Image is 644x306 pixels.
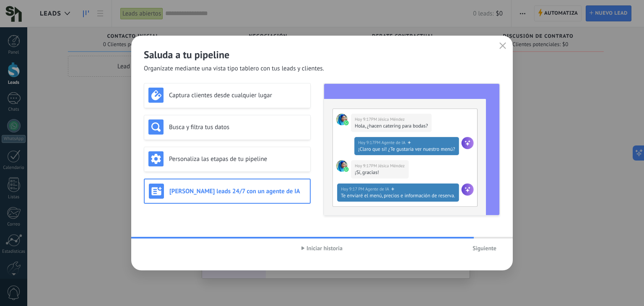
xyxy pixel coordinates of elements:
[144,65,324,73] span: Organízate mediante una vista tipo tablero con tus leads y clientes.
[169,123,306,131] h3: Busca y filtra tus datos
[298,242,346,254] button: Iniciar historia
[169,91,306,99] h3: Captura clientes desde cualquier lugar
[469,242,500,254] button: Siguiente
[169,155,306,163] h3: Personaliza las etapas de tu pipeline
[144,48,500,61] h2: Saluda a tu pipeline
[306,245,343,251] span: Iniciar historia
[473,245,496,251] span: Siguiente
[169,187,306,195] h3: [PERSON_NAME] leads 24/7 con un agente de IA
